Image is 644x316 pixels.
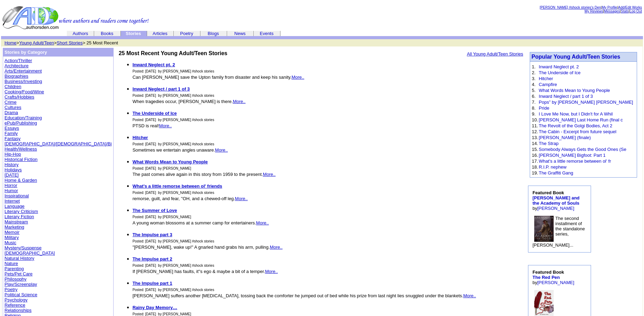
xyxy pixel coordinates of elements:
[120,33,121,34] img: cleardot.gif
[133,281,172,286] a: The Impulse part 1
[534,216,554,242] img: 80247.jpg
[532,82,536,87] font: 4.
[5,162,18,167] a: History
[227,33,227,34] img: cleardot.gif
[5,50,47,55] b: Stories by Category
[5,63,28,68] a: Architecture
[133,305,177,310] b: Rainy Day Memory…
[133,99,246,104] font: When tragedies occur, [PERSON_NAME] is there.
[532,123,538,128] font: 11.
[133,312,191,316] font: Posted: [DATE] by [PERSON_NAME]
[642,37,642,39] img: cleardot.gif
[5,115,42,120] a: Education/Training
[235,196,248,201] a: More..
[133,183,222,189] a: What's a little remorse between ol' friends
[584,9,603,13] a: My Reviews
[534,290,554,316] img: 59212.jpg
[532,111,536,117] font: 9.
[604,9,620,13] a: Messages
[133,191,214,195] font: Posted: [DATE] by [PERSON_NAME] #shock stories
[5,110,18,115] a: Drama
[159,123,172,128] a: More..
[533,216,585,248] font: The second installment of the standalone series, [PERSON_NAME]...
[133,208,177,213] a: The Summer of Love
[133,123,172,128] font: PTSD is real!
[5,240,16,245] a: Music
[532,164,538,170] font: 18.
[539,94,593,99] a: Inward Neglect / part 1 of 3
[208,31,219,36] a: Blogs
[540,6,642,13] font: | | | | |
[5,230,19,235] a: Memoir
[5,126,19,131] a: Essays
[5,105,21,110] a: Cultures
[5,178,37,183] a: Home & Garden
[621,9,629,13] a: Stats
[5,308,32,313] a: Relationships
[5,250,55,256] a: [DEMOGRAPHIC_DATA]
[5,235,19,240] a: Military
[147,33,147,34] img: cleardot.gif
[5,120,37,126] a: ePub/Publishing
[5,89,44,94] a: Cooking/Food/Wine
[234,31,246,36] a: News
[539,76,553,81] a: Hitcher
[133,196,248,201] font: remorse, guilt, and fear, ''OH, and a chewed-off leg.
[5,214,34,219] a: Literary Fiction
[153,31,168,36] a: Articles
[133,288,214,292] font: Posted: [DATE] by [PERSON_NAME] #shock stories
[532,100,536,105] font: 7.
[292,75,304,80] a: More..
[5,287,18,292] a: Poetry
[133,111,177,116] a: The Underside of Ice
[5,79,42,84] a: Business/Investing
[265,269,278,274] a: More..
[537,280,574,285] a: [PERSON_NAME]
[618,6,642,9] a: Add/Edit Works
[133,215,191,219] font: Posted: [DATE] by [PERSON_NAME]
[57,40,83,45] a: Short Stories
[133,159,208,164] a: What Words Mean to Young People
[133,232,172,237] a: The Impulse part 3
[537,206,574,211] a: [PERSON_NAME]
[133,75,304,80] font: Can [PERSON_NAME] save the Upton family from disaster and keep his sanity.
[5,198,20,204] a: Internet
[532,117,538,122] font: 10.
[539,135,591,140] a: [PERSON_NAME] (finale)
[133,69,214,73] font: Posted: [DATE] by [PERSON_NAME] #shock stories
[133,269,278,274] font: If [PERSON_NAME] has faults, it''s ego & maybe a bit of a temper.
[256,220,269,225] a: More..
[532,94,536,99] font: 6.
[94,33,95,34] img: cleardot.gif
[5,100,17,105] a: Crime
[539,164,566,170] a: R.I.P. nephew
[5,136,20,141] a: Fantasy
[5,68,42,74] a: Arts/Entertainment
[133,62,175,67] b: Inward Neglect pt. 2
[263,172,276,177] a: More..
[5,297,27,302] a: Psychology
[174,33,174,34] img: cleardot.gif
[5,146,37,152] a: Health/Wellness
[539,100,633,105] a: Pops” by [PERSON_NAME] [PERSON_NAME]
[539,82,557,87] a: Campfire
[5,183,17,188] a: Horror
[5,282,37,287] a: Play/Screenplay
[67,33,68,34] img: cleardot.gif
[533,190,580,211] font: by
[119,50,227,56] b: 25 Most Recent Young Adult/Teen Stories
[539,70,581,75] a: The Underside of Ice
[539,147,626,152] a: Somebody Always Gets the Good Ones (Se
[133,256,172,262] b: The Impulse part 2
[539,111,612,117] a: I Love Me Now, but I Didn't for A Whil
[539,170,573,176] a: The Graffiti Gang
[463,293,476,298] a: More..
[5,224,24,230] a: Marketing
[539,141,558,146] a: The Strap
[540,6,601,9] a: [PERSON_NAME] #shock stories's Den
